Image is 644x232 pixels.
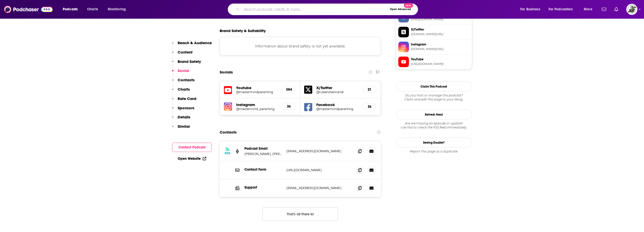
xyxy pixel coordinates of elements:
[178,124,190,129] p: Similar
[396,138,472,147] a: Seeing Double?
[398,27,470,37] a: X/Twitter[DOMAIN_NAME][URL]
[404,3,413,8] span: New
[396,82,472,91] button: Claim This Podcast
[172,40,212,50] button: Reach & Audience
[220,127,237,137] h2: Contacts
[178,115,190,119] p: Details
[172,115,190,124] button: Details
[220,37,381,55] div: Information about brand safety is not yet available.
[178,68,189,73] p: Social
[172,106,194,115] button: Sponsors
[244,185,282,190] p: Support
[178,50,193,55] p: Content
[626,4,637,15] span: Logged in as PodProMaxBooking
[286,168,352,172] p: [URL][DOMAIN_NAME]
[262,207,338,221] button: Nothing here.
[244,167,282,172] p: Contact Form
[411,27,470,32] span: X/Twitter
[178,87,190,92] p: Charts
[411,32,470,36] span: twitter.com/rubensteinrandi
[316,85,358,90] h5: X/Twitter
[580,5,599,13] button: open menu
[286,186,352,190] p: [EMAIL_ADDRESS][DOMAIN_NAME]
[396,93,472,101] div: Claim and edit this page to your liking.
[178,40,212,45] p: Reach & Audience
[626,4,637,15] img: User Profile
[367,105,372,109] h5: 3k
[104,5,132,13] button: open menu
[225,151,230,155] h3: RSS
[396,110,472,119] button: Refresh Feed
[244,152,282,156] p: [PERSON_NAME], [PERSON_NAME]
[172,50,193,59] button: Content
[84,5,101,13] a: Charts
[172,78,195,87] button: Contacts
[233,4,423,15] div: Search podcasts, credits, & more...
[600,5,608,14] a: Show notifications dropdown
[396,121,472,130] div: Are we missing an episode or update? Use this to check the RSS feed immediately.
[396,149,472,153] div: Report this page as a duplicate.
[396,93,472,97] span: Do you host or manage this podcast?
[411,57,470,62] span: YouTube
[612,5,620,14] a: Show notifications dropdown
[244,146,282,151] p: Podcast Email
[545,5,580,13] button: open menu
[172,124,190,133] button: Similar
[286,149,352,153] p: [EMAIL_ADDRESS][DOMAIN_NAME]
[220,67,233,77] h2: Socials
[172,87,190,96] button: Charts
[517,5,547,13] button: open menu
[584,6,592,13] span: More
[178,157,206,161] a: Open Website
[286,104,292,109] h5: 3k
[236,107,278,111] a: @mastermind_parenting
[172,68,189,78] button: Social
[4,5,53,14] img: Podchaser - Follow, Share and Rate Podcasts
[411,47,470,51] span: instagram.com/mastermind_parenting
[236,85,278,90] h5: Youtube
[236,90,278,94] a: @mastermindparenting
[367,87,372,92] h5: 21
[286,87,292,92] h5: 384
[224,102,232,111] img: iconImage
[108,6,126,13] span: Monitoring
[388,6,413,12] button: Open AdvancedNew
[316,90,358,94] a: @rubensteinrandi
[63,6,78,13] span: Podcasts
[626,4,637,15] button: Show profile menu
[411,17,470,21] span: https://www.facebook.com/mastermindparenting
[178,106,194,110] p: Sponsors
[59,5,84,13] button: open menu
[172,59,201,68] button: Brand Safety
[520,6,540,13] span: For Business
[178,78,195,82] p: Contacts
[178,59,201,64] p: Brand Safety
[411,42,470,47] span: Instagram
[549,6,573,13] span: For Podcasters
[172,143,212,152] button: Contact Podcast
[316,102,358,107] h5: Facebook
[236,102,278,107] h5: Instagram
[87,6,98,13] span: Charts
[316,107,358,111] a: @mastermindparenting
[220,28,266,33] h2: Brand Safety & Suitability
[172,96,196,106] button: Rate Card
[390,8,411,11] span: Open Advanced
[398,42,470,52] a: Instagram[DOMAIN_NAME][URL]
[178,96,196,101] p: Rate Card
[411,62,470,66] span: https://www.youtube.com/@mastermindparenting
[242,5,388,13] input: Search podcasts, credits, & more...
[398,57,470,67] a: YouTube[URL][DOMAIN_NAME]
